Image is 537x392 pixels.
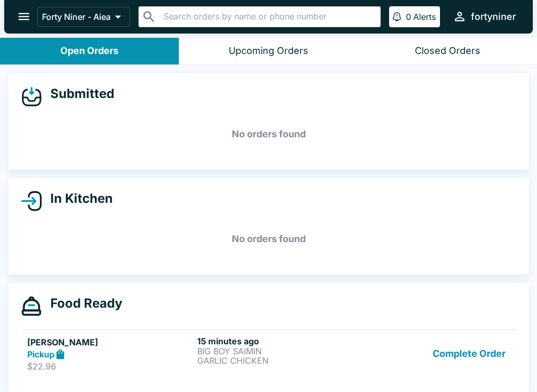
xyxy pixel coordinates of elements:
[60,45,119,57] div: Open Orders
[42,296,122,311] h4: Food Ready
[37,7,130,27] button: Forty Niner - Aiea
[197,356,363,365] p: GARLIC CHICKEN
[197,346,363,356] p: BIG BOY SAIMIN
[197,336,363,346] h6: 15 minutes ago
[428,336,510,372] button: Complete Order
[10,3,37,30] button: open drawer
[21,220,516,258] h5: No orders found
[413,12,436,22] p: Alerts
[229,45,308,57] div: Upcoming Orders
[448,5,520,28] button: fortyniner
[415,45,480,57] div: Closed Orders
[27,349,55,360] strong: Pickup
[27,336,193,349] h5: [PERSON_NAME]
[160,9,376,24] input: Search orders by name or phone number
[471,10,516,23] div: fortyniner
[21,115,516,153] h5: No orders found
[42,12,111,22] p: Forty Niner - Aiea
[406,12,411,22] p: 0
[42,191,113,206] h4: In Kitchen
[21,329,516,378] a: [PERSON_NAME]Pickup$22.9615 minutes agoBIG BOY SAIMINGARLIC CHICKENComplete Order
[42,86,114,102] h4: Submitted
[27,361,193,372] p: $22.96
